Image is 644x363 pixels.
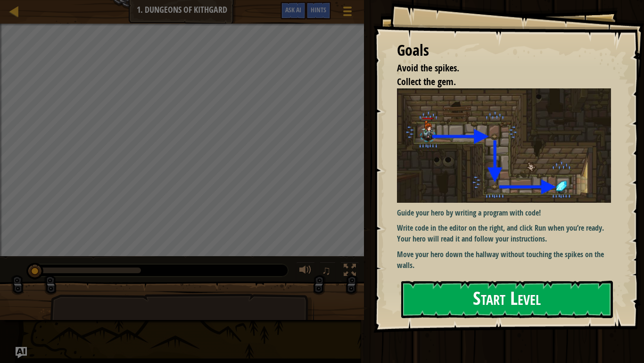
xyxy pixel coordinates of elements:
[397,75,456,88] span: Collect the gem.
[397,207,619,218] p: Guide your hero by writing a program with code!
[281,2,306,19] button: Ask AI
[285,5,301,14] span: Ask AI
[385,61,609,75] li: Avoid the spikes.
[397,61,459,74] span: Avoid the spikes.
[397,249,619,271] p: Move your hero down the hallway without touching the spikes on the walls.
[401,281,613,318] button: Start Level
[397,88,619,202] img: Dungeons of kithgard
[397,40,611,61] div: Goals
[16,347,27,358] button: Ask AI
[296,262,315,281] button: Adjust volume
[322,263,331,277] span: ♫
[385,75,609,89] li: Collect the gem.
[336,2,359,24] button: Show game menu
[320,262,336,281] button: ♫
[311,5,326,14] span: Hints
[340,262,359,281] button: Toggle fullscreen
[397,223,619,244] p: Write code in the editor on the right, and click Run when you’re ready. Your hero will read it an...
